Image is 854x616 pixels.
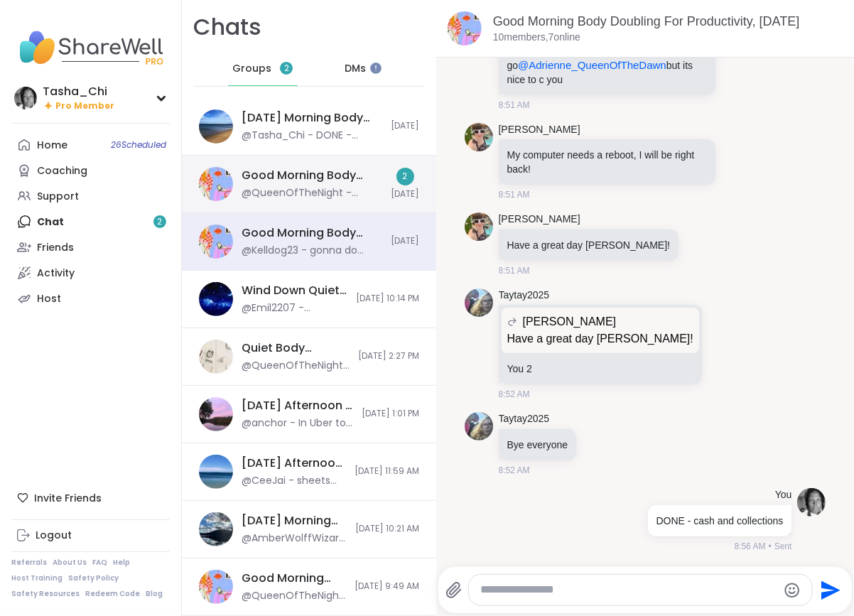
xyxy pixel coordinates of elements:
[68,573,119,583] a: Safety Policy
[507,148,708,176] p: My computer needs a reboot, I will be right back!
[784,582,801,599] button: Emoji picker
[370,63,382,74] iframe: Spotlight
[242,474,346,488] div: @CeeJai - sheets washing, walked Bitzi, started bathroom #1
[499,464,530,477] span: 8:52 AM
[735,540,766,553] span: 8:56 AM
[355,523,419,535] span: [DATE] 10:21 AM
[774,540,792,553] span: Sent
[11,485,170,511] div: Invite Friends
[391,235,419,247] span: [DATE]
[199,570,233,604] img: Good Morning Body Doubling For Productivity, Oct 06
[37,292,61,306] div: Host
[11,132,170,158] a: Home26Scheduled
[242,589,346,603] div: @QueenOfTheNight - I found my booooook!
[358,350,419,362] span: [DATE] 2:27 PM
[242,129,382,143] div: @Tasha_Chi - DONE - [US_STATE] state registration
[37,139,67,153] div: Home
[391,120,419,132] span: [DATE]
[111,139,166,151] span: 26 Scheduled
[37,241,74,255] div: Friends
[499,264,530,277] span: 8:51 AM
[242,359,350,373] div: @QueenOfTheNight - Well that's practically the same number! :D
[232,62,271,76] span: Groups
[507,362,693,376] p: You 2
[396,168,414,185] div: 2
[199,167,233,201] img: Good Morning Body Doubling For Productivity, Oct 07
[391,188,419,200] span: [DATE]
[242,244,382,258] div: @Kelldog23 - gonna do dishes now
[37,190,79,204] div: Support
[499,412,550,426] a: Taytay2025
[813,574,845,606] button: Send
[11,286,170,311] a: Host
[507,44,708,87] p: I gotta go but its nice to c you
[11,260,170,286] a: Activity
[242,168,382,183] div: Good Morning Body Doubling For Productivity, [DATE]
[11,573,63,583] a: Host Training
[193,11,261,43] h1: Chats
[242,340,350,356] div: Quiet Body Doubling For Productivity - [DATE]
[242,398,353,414] div: [DATE] Afternoon 2 Body Doublers and Chillers!, [DATE]
[53,558,87,568] a: About Us
[242,455,346,471] div: [DATE] Afternoon Body Doublers and Chillers!, [DATE]
[465,212,493,241] img: https://sharewell-space-live.sfo3.digitaloceanspaces.com/user-generated/3bf5b473-6236-4210-9da2-3...
[36,529,72,543] div: Logout
[199,512,233,546] img: Monday Morning Body Doublers and Chillers!, Oct 06
[797,488,826,517] img: https://sharewell-space-live.sfo3.digitaloceanspaces.com/user-generated/d44ce118-e614-49f3-90b3-4...
[507,238,671,252] p: Have a great day [PERSON_NAME]!
[11,183,170,209] a: Support
[242,531,347,546] div: @AmberWolffWizard - Ill save you a spot for now, hopefully your connection works later
[507,438,568,452] p: Bye everyone
[355,580,419,593] span: [DATE] 9:49 AM
[43,84,114,99] div: Tasha_Chi
[113,558,130,568] a: Help
[55,100,114,112] span: Pro Member
[356,293,419,305] span: [DATE] 10:14 PM
[242,283,347,298] div: Wind Down Quiet Body Doubling - [DATE]
[493,14,800,28] a: Good Morning Body Doubling For Productivity, [DATE]
[37,266,75,281] div: Activity
[11,23,170,72] img: ShareWell Nav Logo
[92,558,107,568] a: FAQ
[499,288,550,303] a: Taytay2025
[11,158,170,183] a: Coaching
[493,31,580,45] p: 10 members, 7 online
[199,340,233,374] img: Quiet Body Doubling For Productivity - Monday, Oct 06
[499,99,530,112] span: 8:51 AM
[146,589,163,599] a: Blog
[242,416,353,431] div: @anchor - In Uber to [GEOGRAPHIC_DATA]
[465,288,493,317] img: https://sharewell-space-live.sfo3.digitaloceanspaces.com/user-generated/fd3fe502-7aaa-4113-b76c-3...
[499,388,530,401] span: 8:52 AM
[199,397,233,431] img: Monday Afternoon 2 Body Doublers and Chillers!, Oct 06
[355,465,419,477] span: [DATE] 11:59 AM
[242,571,346,586] div: Good Morning Body Doubling For Productivity, [DATE]
[11,234,170,260] a: Friends
[11,558,47,568] a: Referrals
[11,523,170,549] a: Logout
[465,123,493,151] img: https://sharewell-space-live.sfo3.digitaloceanspaces.com/user-generated/3bf5b473-6236-4210-9da2-3...
[199,109,233,144] img: Tuesday Morning Body Doublers and Chillers!, Oct 07
[284,63,289,75] span: 2
[199,282,233,316] img: Wind Down Quiet Body Doubling - Sunday, Oct 05
[242,225,382,241] div: Good Morning Body Doubling For Productivity, [DATE]
[448,11,482,45] img: Good Morning Body Doubling For Productivity, Oct 07
[656,514,784,528] p: DONE - cash and collections
[242,110,382,126] div: [DATE] Morning Body Doublers and Chillers!, [DATE]
[345,62,366,76] span: DMs
[507,330,693,347] p: Have a great day [PERSON_NAME]!
[499,212,580,227] a: [PERSON_NAME]
[242,513,347,529] div: [DATE] Morning Body Doublers and Chillers!, [DATE]
[480,583,777,598] textarea: Type your message
[465,412,493,441] img: https://sharewell-space-live.sfo3.digitaloceanspaces.com/user-generated/fd3fe502-7aaa-4113-b76c-3...
[769,540,772,553] span: •
[199,225,233,259] img: Good Morning Body Doubling For Productivity, Oct 07
[523,313,617,330] span: [PERSON_NAME]
[518,59,666,71] span: @Adrienne_QueenOfTheDawn
[499,123,580,137] a: [PERSON_NAME]
[362,408,419,420] span: [DATE] 1:01 PM
[242,301,347,315] div: @Emil2207 - @AmberWolffWizard
[37,164,87,178] div: Coaching
[242,186,382,200] div: @QueenOfTheNight - meeting over!
[499,188,530,201] span: 8:51 AM
[85,589,140,599] a: Redeem Code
